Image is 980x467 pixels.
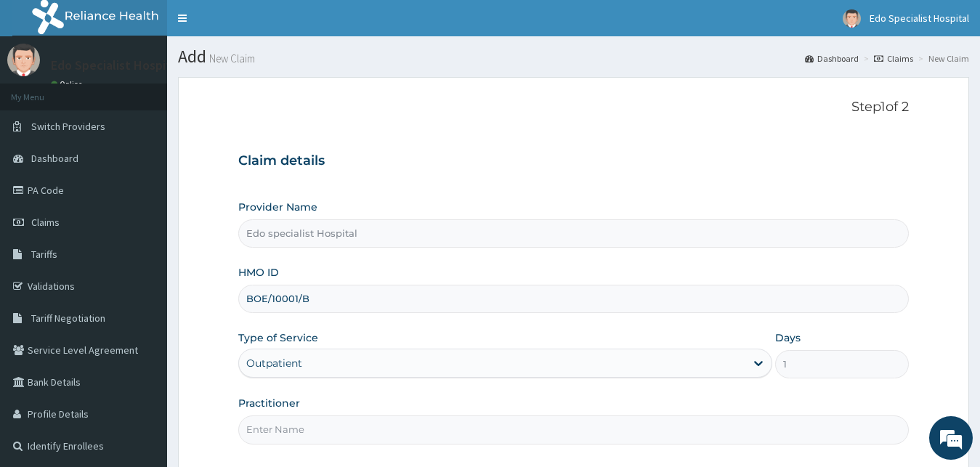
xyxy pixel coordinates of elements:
div: Outpatient [246,356,302,370]
p: Step 1 of 2 [238,100,910,115]
span: Edo Specialist Hospital [870,12,969,25]
label: Days [775,330,801,345]
label: Provider Name [238,200,317,214]
input: Enter Name [238,415,910,444]
h1: Add [178,47,969,66]
span: Claims [31,216,60,229]
span: Dashboard [31,152,78,165]
h3: Claim details [238,153,910,169]
span: Tariff Negotiation [31,312,105,325]
label: HMO ID [238,265,279,280]
span: Switch Providers [31,120,105,133]
img: User Image [7,44,40,76]
li: New Claim [915,52,969,65]
p: Edo Specialist Hospital [51,59,182,72]
a: Online [51,79,86,89]
span: Tariffs [31,248,57,261]
label: Type of Service [238,330,318,345]
label: Practitioner [238,396,300,410]
a: Dashboard [805,52,859,65]
input: Enter HMO ID [238,285,910,313]
a: Claims [874,52,913,65]
small: New Claim [206,53,255,64]
img: User Image [843,9,861,28]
